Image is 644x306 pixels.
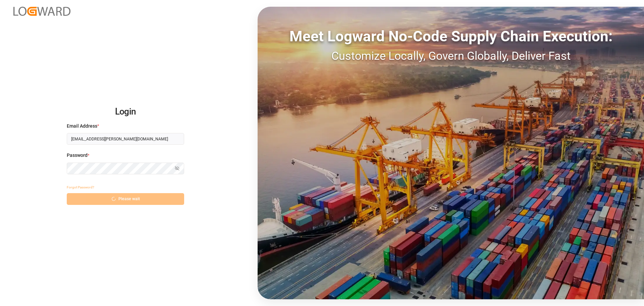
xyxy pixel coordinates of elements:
h2: Login [67,101,184,123]
div: Meet Logward No-Code Supply Chain Execution: [258,25,644,47]
input: Enter your email [67,133,184,145]
span: Password [67,152,88,159]
img: Logward_new_orange.png [13,7,70,16]
div: Customize Locally, Govern Globally, Deliver Fast [258,47,644,64]
span: Email Address [67,123,97,130]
